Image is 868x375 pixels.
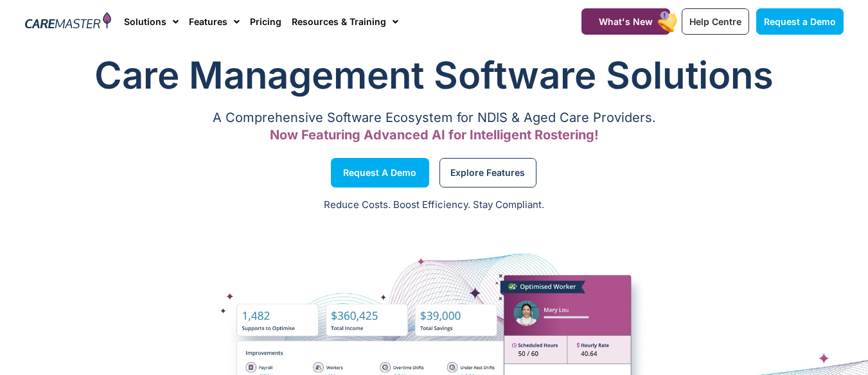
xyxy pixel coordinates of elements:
a: Help Centre [682,8,749,35]
span: Now Featuring Advanced AI for Intelligent Rostering! [270,127,599,143]
p: A Comprehensive Software Ecosystem for NDIS & Aged Care Providers. [25,114,844,122]
a: Request a Demo [756,8,844,35]
h1: Care Management Software Solutions [25,49,844,101]
a: Explore Features [439,158,536,187]
p: Reduce Costs. Boost Efficiency. Stay Compliant. [8,198,860,213]
a: What's New [581,8,670,35]
span: Request a Demo [764,16,836,27]
span: Explore Features [450,170,525,176]
span: What's New [599,16,653,27]
a: Request a Demo [331,158,429,187]
span: Request a Demo [343,170,416,176]
img: CareMaster Logo [25,12,112,31]
span: Help Centre [689,16,741,27]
